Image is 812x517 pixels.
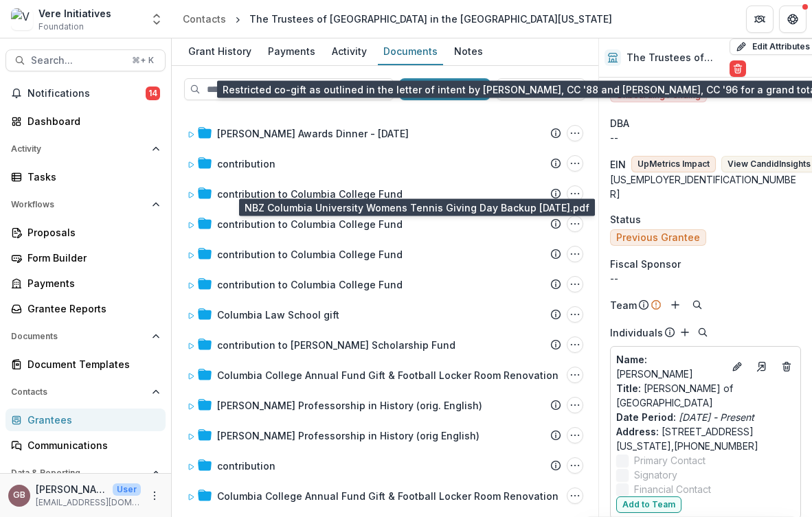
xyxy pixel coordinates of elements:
div: Communications [27,438,155,452]
div: contribution to Columbia College Fund [217,217,403,231]
div: [PERSON_NAME] Professorship in History (orig. English) [217,398,482,413]
a: Payments [262,38,321,65]
div: contributioncontribution Options [181,150,589,177]
button: Get Help [779,5,807,33]
button: Delete [730,60,746,77]
div: Columbia College Annual Fund Gift & Football Locker Room Renovation GiftColumbia College Annual F... [181,361,589,389]
button: Search... [5,49,166,71]
button: Add to Team [616,496,681,513]
button: contribution Options [567,155,583,172]
p: Team [610,298,637,312]
button: Add [677,324,693,341]
nav: breadcrumb [177,9,618,29]
p: Individuals [610,325,663,340]
span: Search... [31,55,124,67]
div: contributioncontribution Options [181,452,589,479]
a: Tasks [5,165,166,188]
div: Documents [378,41,443,61]
div: contribution to [PERSON_NAME] Scholarship Fundcontribution to Miriam Champion Scholarship Fund Op... [181,331,589,358]
button: UpMetrics Impact [631,156,716,172]
div: The Trustees of [GEOGRAPHIC_DATA] in the [GEOGRAPHIC_DATA][US_STATE] [249,12,612,26]
button: contribution to Columbia College Fund Options [567,185,583,202]
div: Dashboard [27,114,155,128]
div: Activity [326,41,372,61]
span: Title : [616,382,641,394]
button: Search [695,324,711,341]
div: Columbia College Annual Fund Gift & Football Locker Room Renovation GiftColumbia College Annual F... [181,482,589,509]
span: Onboarding Pending [610,89,707,102]
div: contribution to Columbia College Fundcontribution to Columbia College Fund Options [181,180,589,207]
a: Grantees [5,409,166,431]
div: contribution to Columbia College Fund [217,277,403,292]
button: New Folder [496,78,586,100]
div: [PERSON_NAME] Awards Dinner - [DATE]John Jay Awards Dinner - March 21, 1996 Options [181,119,589,147]
span: Fiscal Sponsor [610,257,681,271]
div: Grantees [27,413,155,427]
span: Documents [11,332,146,341]
button: Columbia College Annual Fund Gift & Football Locker Room Renovation Gift Options [567,367,583,383]
div: [PERSON_NAME] Professorship in History (orig English) [217,428,480,443]
div: contribution to Columbia College Fundcontribution to Columbia College Fund Options [181,240,589,268]
div: Grace Brown [13,491,25,500]
button: contribution to Columbia College Fund Options [567,276,583,292]
a: Document Templates [5,353,166,376]
div: [PERSON_NAME] Professorship in History (orig English)Miriam Champion Professorship in History (or... [181,422,589,449]
div: Notes [449,41,488,61]
p: [PERSON_NAME] [36,482,107,496]
span: Name : [616,354,647,365]
div: ⌘ + K [129,53,157,68]
div: [US_EMPLOYER_IDENTIFICATION_NUMBER] [610,172,801,201]
a: Name: [PERSON_NAME] [616,352,723,381]
a: Grantee Reports [5,297,166,320]
button: Columbia Law School gift Options [567,306,583,323]
button: Edit [729,358,745,375]
button: contribution to Miriam Champion Scholarship Fund Options [567,336,583,353]
a: Go to contact [751,356,773,378]
div: Columbia Law School giftColumbia Law School gift Options [181,301,589,328]
div: Proposals [27,225,155,240]
div: Vere Initiatives [38,6,111,21]
div: -- [610,271,801,286]
a: Form Builder [5,246,166,269]
p: [EMAIL_ADDRESS][DOMAIN_NAME] [36,496,141,509]
div: contribution to Columbia College Fundcontribution to Columbia College Fund Options [181,210,589,238]
button: Miriam Champion Professorship in History (orig. English) Options [567,397,583,413]
div: Grantee Reports [27,301,155,316]
button: Miriam Champion Professorship in History (orig English) Options [567,427,583,444]
img: Vere Initiatives [11,8,33,30]
div: contribution to Columbia College Fund [217,187,403,201]
div: Columbia College Annual Fund Gift & Football Locker Room Renovation Gift [217,489,578,503]
button: contribution Options [567,457,583,474]
button: Add [667,297,684,313]
button: Open Data & Reporting [5,462,166,484]
div: contribution [217,459,275,473]
span: Foundation [38,21,84,33]
button: John Jay Awards Dinner - March 21, 1996 Options [567,125,583,141]
a: Payments [5,272,166,295]
button: contribution to Columbia College Fund Options [567,246,583,262]
button: Deletes [778,358,795,375]
a: Proposals [5,221,166,244]
span: DBA [610,116,629,130]
div: Tasks [27,170,155,184]
span: Previous Grantee [616,232,700,244]
p: User [113,483,141,496]
button: contribution to Columbia College Fund Options [567,216,583,232]
div: -- [610,130,801,145]
button: Open Activity [5,138,166,160]
button: Open Documents [5,325,166,347]
div: [PERSON_NAME] Professorship in History (orig. English)Miriam Champion Professorship in History (o... [181,391,589,419]
div: contribution to Columbia College Fundcontribution to Columbia College Fund Options [181,271,589,298]
a: Notes [449,38,488,65]
p: [STREET_ADDRESS][US_STATE],[PHONE_NUMBER] [616,424,795,453]
div: Columbia College Annual Fund Gift & Football Locker Room Renovation Gift [217,368,578,382]
a: Grant History [183,38,257,65]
